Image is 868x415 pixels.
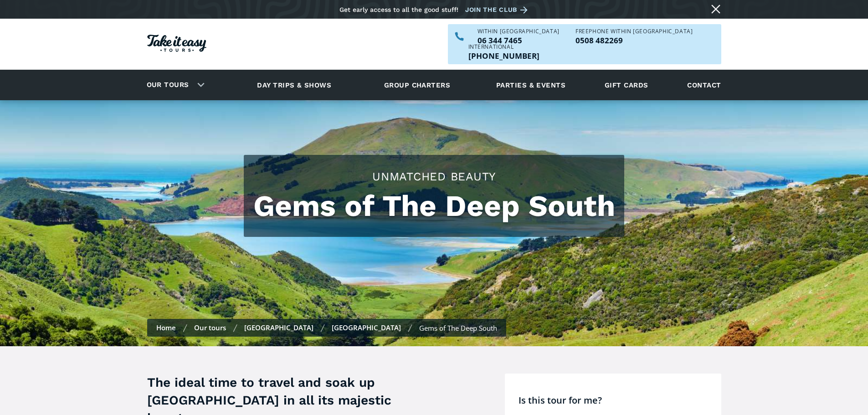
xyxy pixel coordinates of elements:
nav: Breadcrumbs [147,319,506,337]
img: Take it easy Tours logo [147,35,206,52]
a: Home [156,323,176,332]
p: 06 344 7465 [478,36,560,44]
a: Call us freephone within NZ on 0508482269 [575,36,693,44]
div: WITHIN [GEOGRAPHIC_DATA] [478,29,560,34]
div: International [468,44,539,50]
h1: Gems of The Deep South [253,189,615,223]
a: Join the club [465,4,531,15]
h4: Is this tour for me? [519,394,717,406]
a: Call us within NZ on 063447465 [478,36,560,44]
a: Contact [683,72,725,97]
p: 0508 482269 [575,36,693,44]
a: Parties & events [492,72,570,97]
h2: Unmatched Beauty [253,169,615,184]
a: Our tours [194,323,226,332]
div: Gems of The Deep South [419,323,497,333]
div: Get early access to all the good stuff! [339,6,458,13]
a: Our tours [140,74,196,96]
a: Call us outside of NZ on +6463447465 [468,52,539,60]
a: Gift cards [600,72,653,97]
a: Day trips & shows [246,72,343,97]
a: Group charters [373,72,462,97]
a: Homepage [147,30,206,59]
p: [PHONE_NUMBER] [468,52,539,60]
a: [GEOGRAPHIC_DATA] [244,323,313,332]
a: Close message [709,2,723,16]
div: Freephone WITHIN [GEOGRAPHIC_DATA] [575,29,693,34]
a: [GEOGRAPHIC_DATA] [332,323,401,332]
